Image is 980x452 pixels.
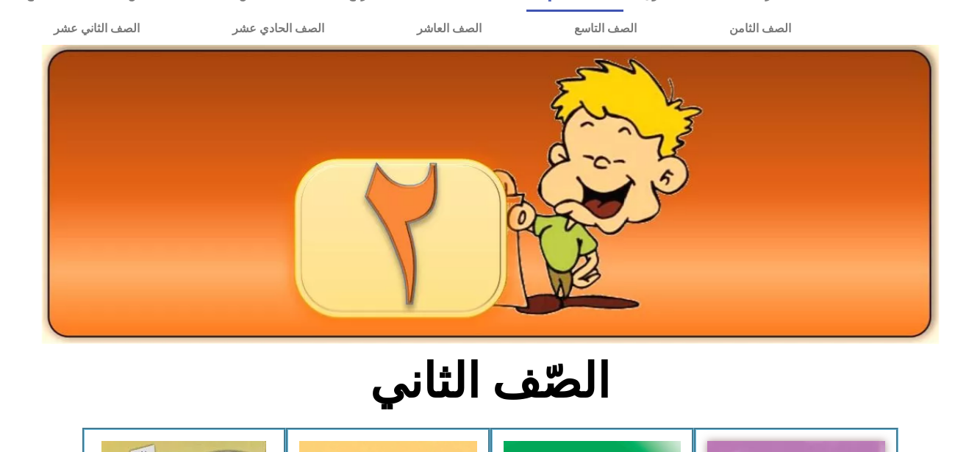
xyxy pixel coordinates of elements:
[7,12,186,46] a: الصف الثاني عشر
[186,12,371,46] a: الصف الحادي عشر
[683,12,837,46] a: الصف الثامن
[371,12,528,46] a: الصف العاشر
[247,353,733,410] h2: الصّف الثاني
[528,12,683,46] a: الصف التاسع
